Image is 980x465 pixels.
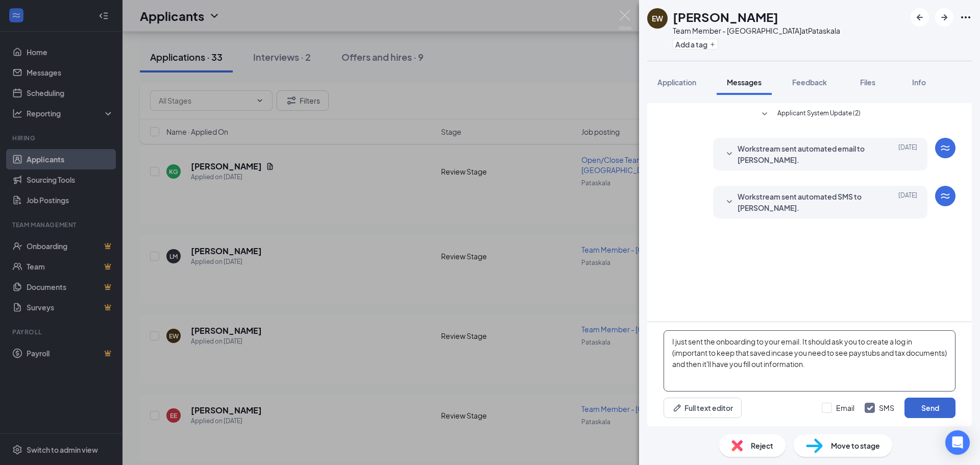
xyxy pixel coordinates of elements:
[758,108,861,120] button: SmallChevronDownApplicant System Update (2)
[914,11,926,23] svg: ArrowLeftNew
[898,191,917,213] span: [DATE]
[758,108,771,120] svg: SmallChevronDown
[939,142,951,154] svg: WorkstreamLogo
[657,78,696,87] span: Application
[673,39,718,50] button: PlusAdd a tag
[664,398,742,418] button: Full text editorPen
[939,190,951,202] svg: WorkstreamLogo
[709,41,716,47] svg: Plus
[831,440,880,451] span: Move to stage
[945,430,970,455] div: Open Intercom Messenger
[738,143,871,165] span: Workstream sent automated email to [PERSON_NAME].
[904,398,955,418] button: Send
[664,330,955,391] textarea: I just sent the onboarding to your email. It should ask you to create a log in (important to keep...
[912,78,926,87] span: Info
[792,78,827,87] span: Feedback
[911,8,929,27] button: ArrowLeftNew
[960,11,972,23] svg: Ellipses
[938,11,950,23] svg: ArrowRight
[673,8,778,26] h1: [PERSON_NAME]
[727,78,762,87] span: Messages
[723,148,736,160] svg: SmallChevronDown
[777,108,861,120] span: Applicant System Update (2)
[738,191,871,213] span: Workstream sent automated SMS to [PERSON_NAME].
[673,26,840,36] div: Team Member - [GEOGRAPHIC_DATA] at Pataskala
[672,403,682,413] svg: Pen
[935,8,953,27] button: ArrowRight
[652,13,663,23] div: EW
[898,143,917,165] span: [DATE]
[751,440,773,451] span: Reject
[723,196,736,208] svg: SmallChevronDown
[860,78,875,87] span: Files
